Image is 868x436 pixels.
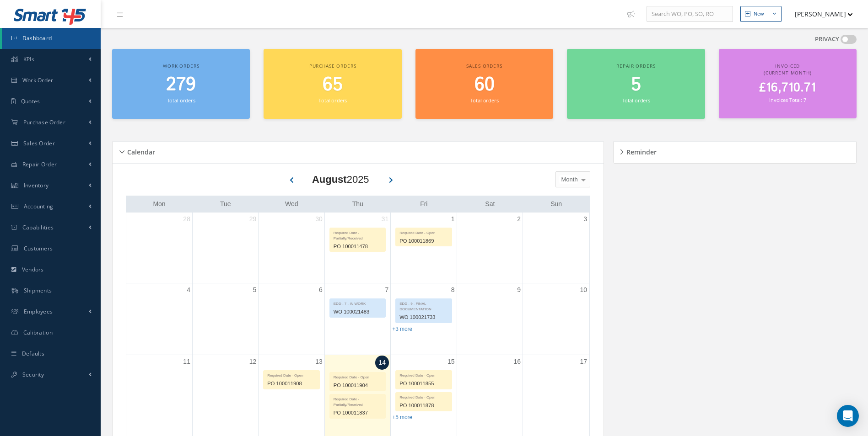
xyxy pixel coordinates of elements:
[264,49,401,119] a: Purchase orders 65 Total orders
[112,49,250,119] a: Work orders 279 Total orders
[775,63,800,69] span: Invoiced
[392,326,412,332] a: Show 3 more events
[248,355,259,368] a: August 12, 2025
[330,394,385,408] div: Required Date - Partially/Received
[786,5,853,23] button: [PERSON_NAME]
[192,283,258,355] td: August 5, 2025
[549,198,564,210] a: Sunday
[391,283,457,355] td: August 8, 2025
[457,283,523,355] td: August 9, 2025
[126,213,192,283] td: July 28, 2025
[2,28,101,49] a: Dashboard
[391,213,457,283] td: August 1, 2025
[323,72,343,98] span: 65
[622,97,650,104] small: Total orders
[324,213,390,283] td: July 31, 2025
[559,175,578,184] span: Month
[23,329,53,336] span: Calibration
[167,97,195,104] small: Total orders
[22,371,44,378] span: Security
[466,63,502,69] span: Sales orders
[313,355,324,368] a: August 13, 2025
[815,35,839,44] label: PRIVACY
[383,283,390,297] a: August 7, 2025
[396,400,451,411] div: PO 100011878
[512,355,523,368] a: August 16, 2025
[392,414,412,420] a: Show 5 more events
[318,97,347,104] small: Total orders
[181,213,192,226] a: July 28, 2025
[449,213,457,226] a: August 1, 2025
[312,174,347,185] b: August
[22,350,44,357] span: Defaults
[126,283,192,355] td: August 4, 2025
[396,312,451,323] div: WO 100021733
[330,380,385,391] div: PO 100011904
[719,49,857,118] a: Invoiced (Current Month) £16,710.71 Invoices Total: 7
[264,378,319,389] div: PO 100011908
[350,198,365,210] a: Thursday
[330,241,385,252] div: PO 100011478
[23,118,65,126] span: Purchase Order
[418,198,429,210] a: Friday
[185,283,192,297] a: August 4, 2025
[22,266,44,273] span: Vendors
[324,283,390,355] td: August 7, 2025
[647,6,733,22] input: Search WO, PO, SO, RO
[22,223,54,231] span: Capabilities
[23,55,34,63] span: KPIs
[218,198,233,210] a: Tuesday
[396,228,451,236] div: Required Date - Open
[181,355,192,368] a: August 11, 2025
[567,49,705,119] a: Repair orders 5 Total orders
[22,76,54,84] span: Work Order
[515,283,523,297] a: August 9, 2025
[396,378,451,389] div: PO 100011855
[396,236,451,246] div: PO 100011869
[166,72,196,98] span: 279
[769,96,806,103] small: Invoices Total: 7
[396,393,451,400] div: Required Date - Open
[631,72,641,98] span: 5
[22,34,52,42] span: Dashboard
[740,6,782,22] button: New
[313,213,324,226] a: July 30, 2025
[415,49,553,119] a: Sales orders 60 Total orders
[759,79,816,97] span: £16,710.71
[483,198,496,210] a: Saturday
[578,355,589,368] a: August 17, 2025
[330,228,385,241] div: Required Date - Partially/Received
[474,72,495,98] span: 60
[523,213,589,283] td: August 3, 2025
[330,299,385,307] div: EDD - 7 - IN WORK
[24,245,53,252] span: Customers
[24,287,52,294] span: Shipments
[124,145,155,156] h5: Calendar
[449,283,457,297] a: August 8, 2025
[251,283,259,297] a: August 5, 2025
[248,213,259,226] a: July 29, 2025
[309,63,356,69] span: Purchase orders
[446,355,457,368] a: August 15, 2025
[330,372,385,380] div: Required Date - Open
[283,198,300,210] a: Wednesday
[330,408,385,418] div: PO 100011837
[380,213,391,226] a: July 31, 2025
[259,283,324,355] td: August 6, 2025
[21,97,40,105] span: Quotes
[151,198,167,210] a: Monday
[312,172,369,187] div: 2025
[396,299,451,312] div: EDD - 9 - FINAL DOCUMENTATION
[523,283,589,355] td: August 10, 2025
[24,202,54,210] span: Accounting
[578,283,589,297] a: August 10, 2025
[515,213,523,226] a: August 2, 2025
[754,10,764,18] div: New
[624,145,657,156] h5: Reminder
[22,160,57,168] span: Repair Order
[837,405,859,427] div: Open Intercom Messenger
[163,63,199,69] span: Work orders
[24,181,49,189] span: Inventory
[470,97,498,104] small: Total orders
[259,213,324,283] td: July 30, 2025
